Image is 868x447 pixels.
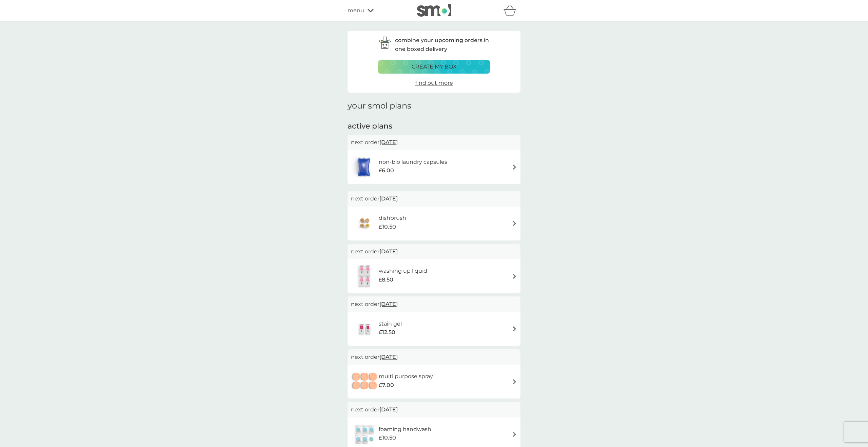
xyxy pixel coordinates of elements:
[348,121,520,132] h2: active plans
[351,212,379,235] img: dishbrush
[395,36,490,53] p: combine your upcoming orders in one boxed delivery
[379,381,394,390] span: £7.00
[512,326,517,331] img: arrow right
[351,194,517,203] p: next order
[379,297,398,311] span: [DATE]
[379,319,402,328] h6: stain gel
[379,222,396,231] span: £10.50
[379,275,393,284] span: £8.50
[512,274,517,279] img: arrow right
[378,60,490,74] button: create my box
[348,101,520,111] h1: your smol plans
[412,62,457,71] p: create my box
[415,80,453,86] span: find out more
[415,79,453,88] a: find out more
[379,166,394,175] span: £6.00
[417,4,451,17] img: smol
[351,405,517,414] p: next order
[379,372,433,381] h6: multi purpose spray
[351,353,517,362] p: next order
[379,267,427,275] h6: washing up liquid
[379,192,398,205] span: [DATE]
[351,317,379,341] img: stain gel
[379,403,398,416] span: [DATE]
[379,328,395,337] span: £12.50
[504,4,520,17] div: basket
[379,158,447,167] h6: non-bio laundry capsules
[379,136,398,149] span: [DATE]
[351,264,379,288] img: washing up liquid
[512,432,517,437] img: arrow right
[512,164,517,170] img: arrow right
[379,350,398,364] span: [DATE]
[351,300,517,309] p: next order
[351,370,379,393] img: multi purpose spray
[512,221,517,226] img: arrow right
[379,245,398,258] span: [DATE]
[379,433,396,442] span: £10.50
[379,425,431,434] h6: foaming handwash
[351,155,377,179] img: non-bio laundry capsules
[351,423,379,446] img: foaming handwash
[348,6,364,15] span: menu
[379,214,406,222] h6: dishbrush
[351,247,517,256] p: next order
[351,138,517,147] p: next order
[512,379,517,384] img: arrow right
